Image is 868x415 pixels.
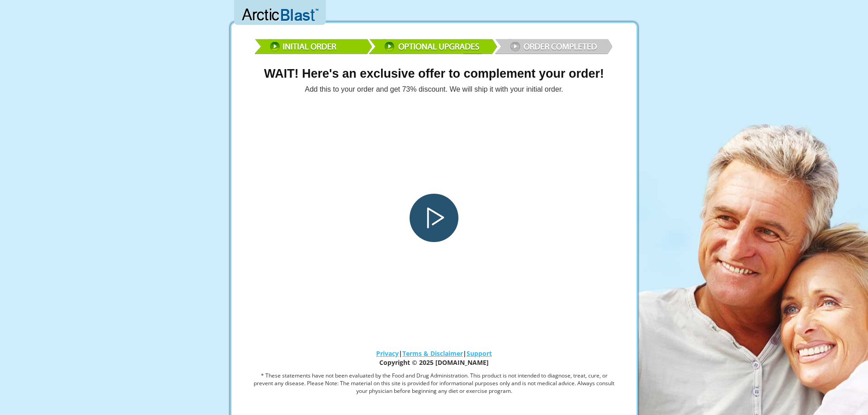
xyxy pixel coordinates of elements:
[254,372,615,395] p: * These statements have not been evaluated by the Food and Drug Administration. This product is n...
[228,67,640,81] h1: WAIT! Here's an exclusive offer to complement your order!
[376,349,399,358] a: Privacy
[228,85,640,93] h4: Add this to your order and get 73% discount. We will ship it with your initial order.
[402,349,463,358] a: Terms & Disclaimer
[253,32,615,58] img: reviewbar.png
[467,349,492,358] a: Support
[254,349,615,367] p: | | Copyright © 2025 [DOMAIN_NAME]
[410,194,458,242] button: Play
